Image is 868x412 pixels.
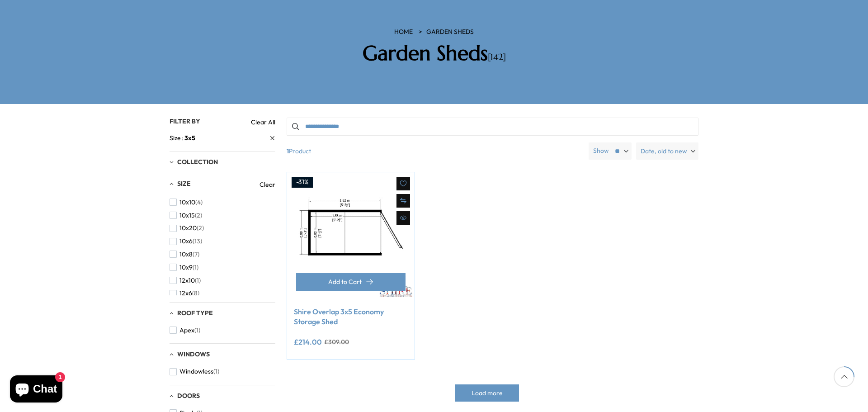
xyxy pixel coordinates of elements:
[195,199,203,206] span: (4)
[472,390,503,396] span: Load more
[179,237,193,245] span: 10x6
[394,28,413,37] a: HOME
[177,309,213,317] span: Roof Type
[179,289,192,297] span: 12x6
[328,279,362,285] span: Add to Cart
[193,264,198,271] span: (1)
[170,235,202,248] button: 10x6
[170,365,219,378] button: Windowless
[170,117,200,125] span: Filter By
[179,368,213,375] span: Windowless
[170,287,199,300] button: 12x6
[7,375,65,405] inbox-online-store-chat: Shopify online store chat
[179,264,193,271] span: 10x9
[192,289,199,297] span: (8)
[170,133,184,143] span: Size
[179,212,195,219] span: 10x15
[296,273,406,291] button: Add to Cart
[170,248,199,261] button: 10x8
[213,368,219,375] span: (1)
[170,196,203,209] button: 10x10
[177,180,191,188] span: Size
[177,350,210,358] span: Windows
[193,251,199,258] span: (7)
[287,172,415,300] img: Shire Overlap 3x5 Economy Storage Shed - Best Shed
[179,199,195,206] span: 10x10
[593,147,609,156] label: Show
[179,327,194,334] span: Apex
[283,142,585,160] span: Product
[177,158,218,166] span: Collection
[170,209,202,222] button: 10x15
[455,384,519,402] button: Load more
[170,324,200,337] button: Apex
[259,180,275,189] a: Clear
[170,274,201,287] button: 12x10
[177,392,200,400] span: Doors
[194,327,200,334] span: (1)
[488,52,506,63] span: [142]
[641,142,687,160] span: Date, old to new
[179,277,195,284] span: 12x10
[636,142,698,160] label: Date, old to new
[305,41,563,66] h2: Garden Sheds
[251,118,275,127] a: Clear All
[426,28,474,37] a: Garden Sheds
[170,222,204,235] button: 10x20
[324,339,349,345] del: £309.00
[287,142,289,160] b: 1
[195,212,202,219] span: (2)
[294,307,408,327] a: Shire Overlap 3x5 Economy Storage Shed
[179,251,193,258] span: 10x8
[197,224,204,232] span: (2)
[294,338,322,346] ins: £214.00
[179,224,197,232] span: 10x20
[292,177,313,188] div: -31%
[287,118,698,136] input: Search products
[193,237,202,245] span: (13)
[170,261,198,274] button: 10x9
[184,134,195,142] span: 3x5
[195,277,201,284] span: (1)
